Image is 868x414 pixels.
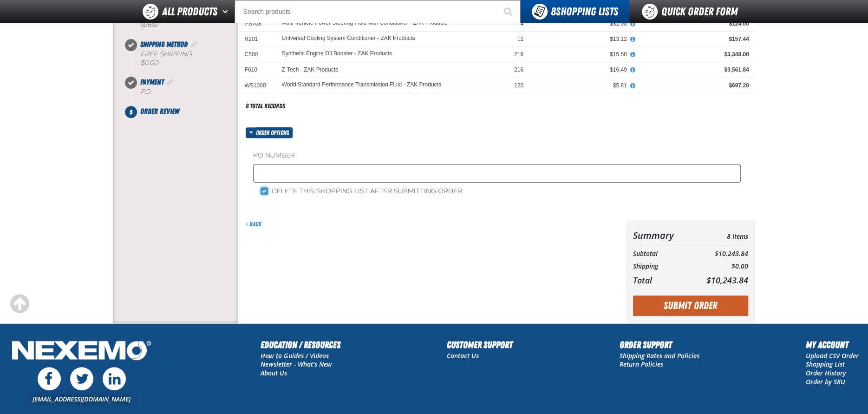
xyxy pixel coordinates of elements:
div: $697.20 [640,82,749,89]
a: Return Policies [620,360,663,368]
a: Shopping List [806,360,845,368]
img: Nexemo Logo [9,338,154,365]
td: $0.00 [690,260,748,273]
div: $15.50 [536,51,627,58]
span: All Products [162,3,217,20]
td: R201 [238,32,275,47]
span: 5 [125,106,137,118]
span: $10,243.84 [706,275,748,286]
span: 216 [514,66,523,73]
a: Contact Us [447,351,479,360]
button: View All Prices for World Standard Performance Transmission Fluid - ZAK Products [627,82,639,90]
a: Back [246,220,261,228]
th: Shipping [633,260,690,273]
button: Submit Order [633,296,748,316]
input: Delete this shopping list after submitting order [261,187,268,195]
td: F610 [238,62,275,78]
th: Subtotal [633,248,690,260]
div: $13.12 [536,35,627,43]
bdo: 92692 [140,21,158,29]
button: View All Prices for Universal Cooling System Conditioner - ZAK Products [627,35,639,44]
a: Shipping Rates and Policies [620,351,699,360]
div: $3,348.00 [640,51,749,58]
div: $5.81 [536,82,627,89]
a: Z-Tech - ZAK Products [282,66,338,73]
span: Shopping Lists [551,5,618,18]
li: Shipping Method. Step 3 of 5. Completed [131,39,238,77]
a: Order by SKU [806,377,845,386]
li: Payment. Step 4 of 5. Completed [131,77,238,106]
h2: Customer Support [447,338,513,352]
a: Newsletter - What's New [261,360,332,368]
a: World Standard Performance Transmission Fluid - ZAK Products [282,82,441,88]
button: View All Prices for Synthetic Engine Oil Booster - ZAK Products [627,51,639,59]
a: Universal Cooling System Conditioner - ZAK Products [282,35,415,42]
div: $31.00 [536,20,627,27]
span: Order Review [140,107,179,116]
th: Summary [633,227,690,243]
h2: Education / Resources [261,338,340,352]
a: Upload CSV Order [806,351,859,360]
span: 216 [514,51,523,58]
a: Order History [806,368,846,377]
a: About Us [261,368,287,377]
td: PS708 [238,16,275,31]
a: Edit Shipping Method [189,40,199,49]
a: Synthetic Engine Oil Booster - ZAK Products [282,51,392,57]
button: View All Prices for Z-Tech - ZAK Products [627,66,639,74]
span: Order options [256,127,293,138]
h2: My Account [806,338,859,352]
strong: $0.00 [140,59,158,67]
button: Order options [246,127,293,138]
a: Edit Payment [166,78,175,86]
li: Order Review. Step 5 of 5. Not Completed [131,106,238,117]
span: 4 [520,20,523,27]
div: Scroll to the top [9,294,30,314]
div: 8 total records [246,102,285,111]
div: P.O. [140,88,238,97]
a: [EMAIL_ADDRESS][DOMAIN_NAME] [33,394,131,403]
div: Free Shipping: [140,50,238,68]
th: Total [633,273,690,288]
a: How to Guides / Videos [261,351,329,360]
span: Payment [140,78,164,86]
label: PO Number [253,151,741,160]
td: $10,243.84 [690,248,748,260]
button: View All Prices for Multi-Vehicle Power Steering Fluid with Conditioner - ZAK Products [627,20,639,28]
div: $157.44 [640,35,749,43]
td: C500 [238,47,275,62]
label: Delete this shopping list after submitting order [261,187,462,196]
span: 120 [514,82,523,89]
td: 8 Items [690,227,748,243]
span: 12 [517,36,523,42]
div: $16.49 [536,66,627,73]
div: $3,561.84 [640,66,749,73]
strong: 8 [551,5,556,18]
div: $124.00 [640,20,749,27]
span: Shipping Method [140,40,188,49]
h2: Order Support [620,338,699,352]
td: WS1000 [238,78,275,93]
